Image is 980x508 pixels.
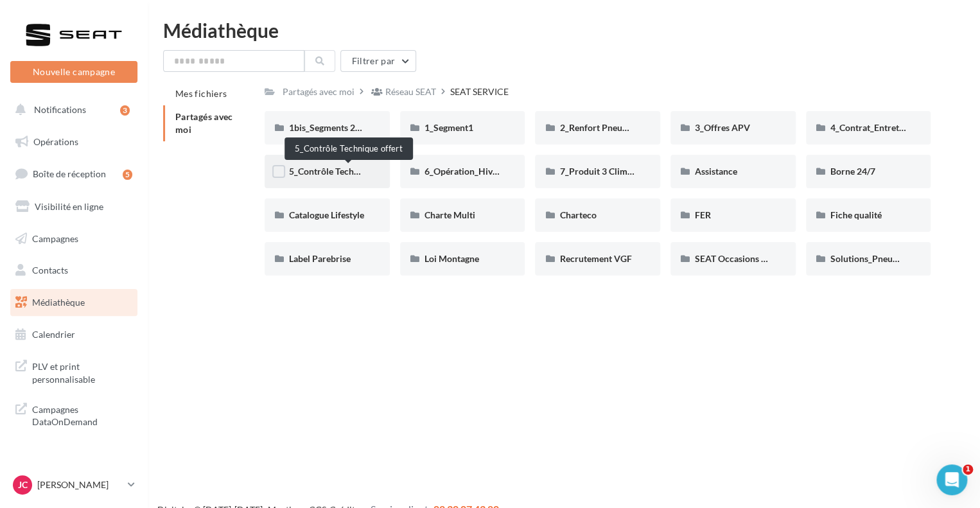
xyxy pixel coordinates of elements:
button: Notifications 3 [8,96,135,123]
span: Partagés avec moi [175,111,233,135]
span: Médiathèque [32,297,85,308]
a: Visibilité en ligne [8,193,140,220]
div: Médiathèque [163,21,965,40]
span: Mes fichiers [175,88,227,99]
a: Calendrier [8,321,140,348]
a: Boîte de réception5 [8,160,140,188]
span: Fiche qualité [830,209,882,220]
span: 7_Produit 3 Climatisation [559,166,661,177]
span: Calendrier [32,329,75,340]
span: 1_Segment1 [424,122,473,133]
button: Filtrer par [340,50,416,72]
iframe: Intercom live chat [936,464,967,495]
span: Catalogue Lifestyle [289,209,364,220]
a: Médiathèque [8,289,140,316]
span: Assistance [695,166,737,177]
div: Réseau SEAT [385,85,436,98]
span: Solutions_Pneumatiques [830,253,929,264]
span: Contacts [32,265,68,276]
span: Visibilité en ligne [35,201,103,212]
a: Campagnes DataOnDemand [8,396,140,434]
a: Campagnes [8,225,140,252]
span: Boîte de réception [33,168,106,179]
span: Borne 24/7 [830,166,875,177]
div: SEAT SERVICE [450,85,509,98]
span: 4_Contrat_Entretien [830,122,911,133]
span: Label Parebrise [289,253,351,264]
a: JC [PERSON_NAME] [10,473,137,497]
span: Recrutement VGF [559,253,631,264]
span: SEAT Occasions Garanties [695,253,800,264]
div: 5_Contrôle Technique offert [284,137,413,160]
a: Opérations [8,128,140,155]
div: Partagés avec moi [283,85,354,98]
span: Opérations [33,136,78,147]
span: 5_Contrôle Technique offert [289,166,401,177]
span: 2_Renfort Pneumatiques [559,122,658,133]
span: 6_Opération_Hiver [424,166,501,177]
a: Contacts [8,257,140,284]
div: 5 [123,170,132,180]
span: Campagnes DataOnDemand [32,401,132,428]
div: 3 [120,105,130,116]
span: FER [695,209,711,220]
p: [PERSON_NAME] [37,478,123,491]
span: Notifications [34,104,86,115]
span: JC [18,478,28,491]
span: PLV et print personnalisable [32,358,132,385]
span: 3_Offres APV [695,122,750,133]
a: PLV et print personnalisable [8,353,140,390]
span: Campagnes [32,232,78,243]
span: 1bis_Segments 2&3 [289,122,367,133]
button: Nouvelle campagne [10,61,137,83]
span: Charte Multi [424,209,475,220]
span: 1 [963,464,973,475]
span: Loi Montagne [424,253,479,264]
span: Charteco [559,209,596,220]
